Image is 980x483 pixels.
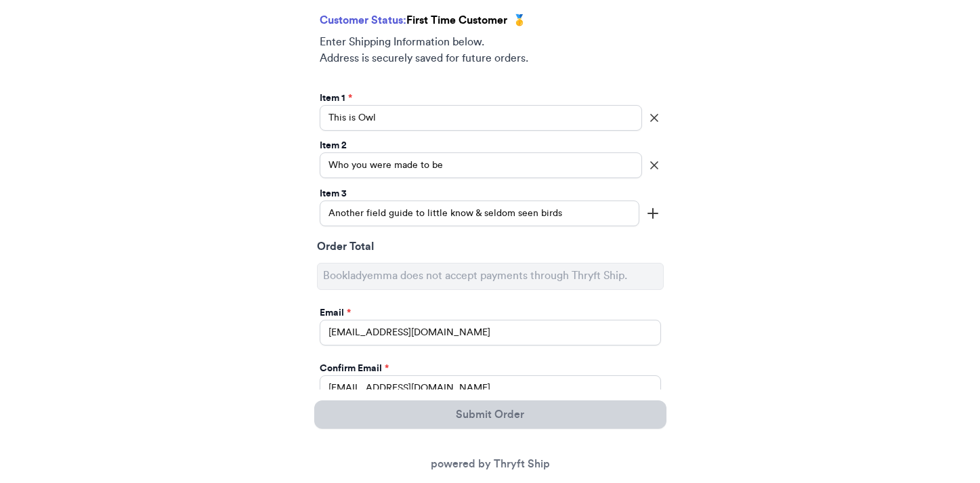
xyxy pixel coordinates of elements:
label: Confirm Email [320,362,389,375]
label: Email [320,306,351,320]
div: Order Total [317,238,664,258]
button: Submit Order [314,400,666,429]
input: ex.funky hat [320,201,639,226]
a: powered by Thryft Ship [431,459,550,469]
label: Item 3 [320,187,347,201]
span: 🥇 [513,12,526,28]
input: ex.funky hat [320,152,642,178]
label: Item 1 [320,91,352,105]
span: First Time Customer [406,15,507,26]
input: ex.funky hat [320,105,642,131]
input: Email [320,320,661,345]
label: Item 2 [320,139,347,152]
input: Confirm Email [320,375,661,401]
p: Enter Shipping Information below. Address is securely saved for future orders. [320,34,661,66]
span: Customer Status: [320,15,406,26]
